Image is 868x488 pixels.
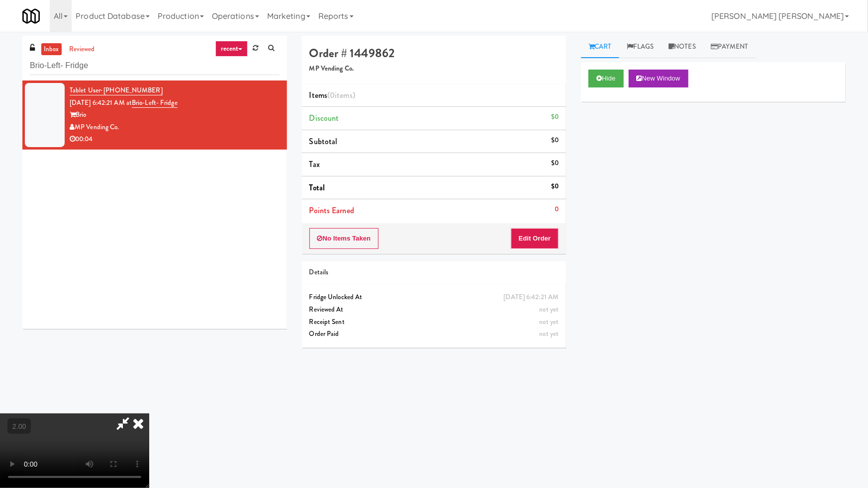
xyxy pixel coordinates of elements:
[309,182,325,193] span: Total
[581,36,619,58] a: Cart
[309,65,559,73] h5: MP Vending Co.
[309,316,559,328] div: Receipt Sent
[335,89,353,101] ng-pluralize: items
[132,98,178,108] a: Brio-Left- Fridge
[70,133,280,146] div: 00:04
[309,112,339,124] span: Discount
[551,180,559,193] div: $0
[555,203,559,216] div: 0
[551,157,559,169] div: $0
[100,85,163,95] span: · [PHONE_NUMBER]
[540,317,559,326] span: not yet
[70,98,132,107] span: [DATE] 6:42:21 AM at
[70,109,280,121] div: Brio
[703,36,756,58] a: Payment
[588,70,623,87] button: Hide
[629,70,688,87] button: New Window
[67,43,97,56] a: reviewed
[511,228,559,249] button: Edit Order
[309,89,355,101] span: Items
[22,7,40,25] img: Micromart
[70,85,163,95] a: Tablet User· [PHONE_NUMBER]
[70,121,280,134] div: MP Vending Co.
[309,304,559,316] div: Reviewed At
[504,291,559,304] div: [DATE] 6:42:21 AM
[551,111,559,123] div: $0
[619,36,662,58] a: Flags
[309,228,379,249] button: No Items Taken
[309,205,354,216] span: Points Earned
[540,329,559,338] span: not yet
[309,47,559,60] h4: Order # 1449862
[327,89,355,101] span: (0 )
[22,81,287,150] li: Tablet User· [PHONE_NUMBER][DATE] 6:42:21 AM atBrio-Left- FridgeBrioMP Vending Co.00:04
[661,36,703,58] a: Notes
[551,134,559,147] div: $0
[309,266,559,279] div: Details
[30,57,280,75] input: Search vision orders
[309,136,338,147] span: Subtotal
[309,159,320,170] span: Tax
[41,43,62,56] a: inbox
[540,305,559,314] span: not yet
[309,328,559,340] div: Order Paid
[215,41,248,57] a: recent
[309,291,559,304] div: Fridge Unlocked At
